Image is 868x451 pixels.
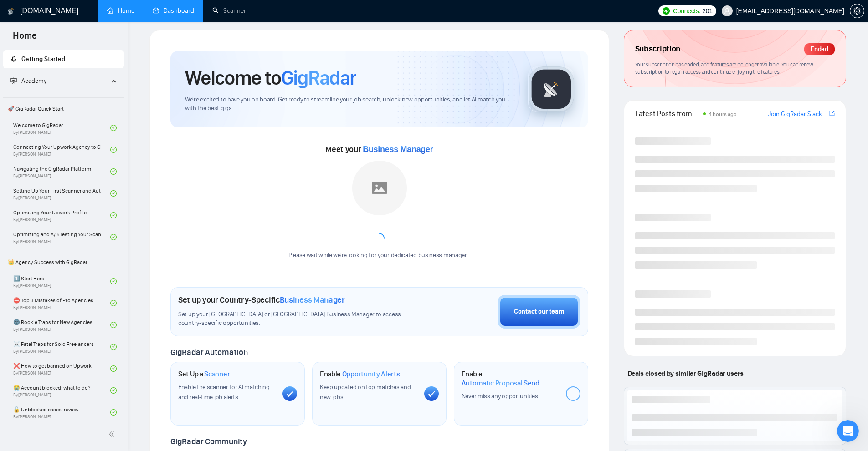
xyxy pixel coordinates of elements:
p: GigRadar Quick Start [9,81,162,91]
a: 🌚 Rookie Traps for New AgenciesBy[PERSON_NAME] [13,315,110,335]
span: double-left [108,430,118,439]
h1: Enable [462,370,559,387]
a: Setting Up Your First Scanner and Auto-BidderBy[PERSON_NAME] [13,183,110,203]
span: check-circle [110,278,117,284]
span: Deals closed by similar GigRadar users [624,365,747,381]
img: logo [8,4,14,19]
span: check-circle [110,322,117,328]
a: ☠️ Fatal Traps for Solo FreelancersBy[PERSON_NAME] [13,337,110,357]
span: Opportunity Alerts [342,370,400,379]
a: 1️⃣ Start HereBy[PERSON_NAME] [13,271,110,291]
p: Upwork Basics [9,117,162,126]
input: Search for help [6,25,176,42]
span: Automatic Proposal Send [462,379,539,388]
button: Contact our team [498,295,580,329]
a: searchScanner [212,7,246,15]
span: 4 articles [9,128,39,137]
h1: Welcome to [185,66,356,90]
span: 2 articles [9,270,39,279]
h1: Help [80,5,104,20]
button: setting [850,4,864,18]
a: homeHome [107,7,134,15]
span: Latest Posts from the GigRadar Community [635,108,700,119]
span: user [724,8,730,14]
span: check-circle [110,190,117,197]
span: 👑 Agency Success with GigRadar [4,253,123,271]
span: fund-projection-screen [10,77,17,84]
span: Subscription [635,41,680,57]
a: export [829,109,835,118]
button: Help [122,284,182,320]
span: Help [144,307,160,313]
span: check-circle [110,168,117,175]
span: check-circle [110,300,117,306]
span: Home [21,307,40,313]
span: check-circle [110,125,117,131]
span: We're excited to have you on board. Get ready to streamline your job search, unlock new opportuni... [185,96,514,113]
span: 6 articles [9,234,39,244]
span: Academy [10,77,46,85]
p: Dashboard [9,152,162,162]
a: Connecting Your Upwork Agency to GigRadarBy[PERSON_NAME] [13,140,110,160]
span: Business Manager [280,295,345,305]
span: 4 hours ago [709,111,737,117]
h1: Set Up a [178,370,230,379]
span: GigRadar Automation [170,347,247,357]
p: Using Auto Bidder [9,223,162,233]
div: Please wait while we're looking for your dedicated business manager... [283,251,476,260]
span: Academy [21,77,46,85]
a: 🔓 Unblocked cases: reviewBy[PERSON_NAME] [13,402,110,422]
iframe: Intercom live chat [837,420,859,442]
span: check-circle [110,365,117,372]
a: setting [850,7,864,15]
span: Scanner [204,370,230,379]
span: loading [373,233,385,244]
span: 4 articles [9,163,39,173]
span: 15 articles [9,199,42,208]
span: 201 [702,6,712,16]
p: Notifications [9,258,162,268]
a: Welcome to GigRadarBy[PERSON_NAME] [13,118,110,138]
span: Never miss any opportunities. [462,392,539,400]
span: export [829,110,835,117]
button: go back [6,4,23,21]
span: Connects: [673,6,700,16]
img: upwork-logo.png [663,7,670,15]
span: Messages [76,307,107,313]
span: Business Manager [363,145,433,154]
a: Optimizing and A/B Testing Your Scanner for Better ResultsBy[PERSON_NAME] [13,227,110,247]
div: Contact our team [514,307,564,317]
span: check-circle [110,409,117,416]
li: Getting Started [3,50,124,68]
a: ⛔ Top 3 Mistakes of Pro AgenciesBy[PERSON_NAME] [13,293,110,313]
span: check-circle [110,212,117,218]
span: Keep updated on top matches and new jobs. [320,383,411,401]
span: check-circle [110,234,117,240]
span: 20 articles [9,92,42,102]
img: gigradar-logo.png [529,66,574,112]
a: Optimizing Your Upwork ProfileBy[PERSON_NAME] [13,205,110,225]
h2: 9 collections [9,55,173,66]
div: Search for helpSearch for help [6,25,176,42]
span: 🚀 GigRadar Quick Start [4,100,123,118]
span: check-circle [110,344,117,350]
a: dashboardDashboard [153,7,194,15]
p: Setting up a Scanner [9,187,162,197]
span: check-circle [110,147,117,153]
a: Navigating the GigRadar PlatformBy[PERSON_NAME] [13,162,110,182]
span: Enable the scanner for AI matching and real-time job alerts. [178,383,270,401]
img: placeholder.png [352,161,407,215]
div: Ended [804,43,835,55]
a: ❌ How to get banned on UpworkBy[PERSON_NAME] [13,359,110,379]
h1: Enable [320,370,400,379]
span: Getting Started [21,55,65,63]
a: Join GigRadar Slack Community [768,109,827,119]
button: Messages [61,284,121,320]
span: Meet your [325,144,433,154]
span: setting [850,7,864,15]
span: Home [5,29,44,48]
span: Your subscription has ended, and features are no longer available. You can renew subscription to ... [635,61,813,76]
span: rocket [10,56,17,62]
a: 😭 Account blocked: what to do?By[PERSON_NAME] [13,380,110,400]
span: check-circle [110,387,117,394]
